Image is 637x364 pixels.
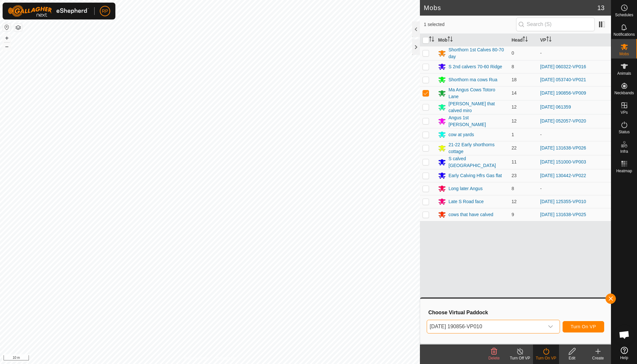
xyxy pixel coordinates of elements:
[523,37,528,43] p-sorticon: Activate to sort
[448,46,506,60] div: Shorthorn 1st Calves 80-70 day
[540,104,571,110] a: [DATE] 061359
[546,37,552,43] p-sorticon: Activate to sort
[512,77,517,82] span: 18
[516,18,595,31] input: Search (S)
[14,24,22,32] button: Map Layers
[424,21,516,28] span: 1 selected
[507,355,533,361] div: Turn Off VP
[544,320,557,333] div: dropdown trigger
[448,37,453,43] p-sorticon: Activate to sort
[448,141,506,155] div: 21-22 Early shorthorns cottage
[563,321,604,332] button: Turn On VP
[427,320,544,333] span: 2025-09-03 190856-VP010
[429,37,434,43] p-sorticon: Activate to sort
[428,309,604,316] h3: Choose Virtual Paddock
[540,145,586,150] a: [DATE] 131638-VP026
[448,131,474,138] div: cow at yards
[8,5,89,17] img: Gallagher Logo
[448,63,502,70] div: S 2nd calvers 70-60 Ridge
[611,344,637,362] a: Help
[512,159,517,164] span: 11
[102,8,108,15] span: RP
[619,52,629,56] span: Mobs
[448,86,506,100] div: Ma Angus Cows Totoro Lane
[512,50,514,56] span: 0
[540,159,586,164] a: [DATE] 151000-VP003
[448,211,493,218] div: cows that have calved
[620,149,628,153] span: Infra
[571,324,596,329] span: Turn On VP
[533,355,559,361] div: Turn On VP
[512,186,514,191] span: 8
[540,64,586,69] a: [DATE] 060322-VP016
[618,130,630,134] span: Status
[585,355,611,361] div: Create
[620,356,628,360] span: Help
[540,199,586,204] a: [DATE] 125355-VP010
[540,90,586,96] a: [DATE] 190856-VP009
[3,43,11,50] button: –
[512,199,517,204] span: 12
[435,34,509,46] th: Mob
[559,355,585,361] div: Edit
[620,110,628,114] span: VPs
[3,34,11,42] button: +
[448,185,483,192] div: Long later Angus
[597,3,604,13] span: 13
[509,34,538,46] th: Head
[617,71,631,75] span: Animals
[540,212,586,217] a: [DATE] 131638-VP025
[512,118,517,123] span: 12
[538,46,611,60] td: -
[615,13,633,17] span: Schedules
[448,100,506,114] div: [PERSON_NAME] that calved miro
[538,182,611,195] td: -
[448,172,502,179] div: Early Calving Hfrs Gas flat
[538,128,611,141] td: -
[512,132,514,137] span: 1
[448,114,506,128] div: Angus 1st [PERSON_NAME]
[512,212,514,217] span: 9
[512,64,514,69] span: 8
[448,198,484,205] div: Late S Road face
[512,145,517,150] span: 22
[538,34,611,46] th: VP
[614,32,635,36] span: Notifications
[540,118,586,123] a: [DATE] 052057-VP020
[424,4,597,12] h2: Mobs
[184,356,209,361] a: Privacy Policy
[512,90,517,96] span: 14
[512,173,517,178] span: 23
[614,91,634,95] span: Neckbands
[615,325,634,344] div: Open chat
[448,155,506,169] div: S calved [GEOGRAPHIC_DATA]
[540,173,586,178] a: [DATE] 130442-VP022
[216,356,236,361] a: Contact Us
[488,356,500,360] span: Delete
[540,77,586,82] a: [DATE] 053740-VP021
[512,104,517,110] span: 12
[448,76,497,83] div: Shorthorn ma cows Rua
[616,169,632,173] span: Heatmap
[3,23,11,31] button: Reset Map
